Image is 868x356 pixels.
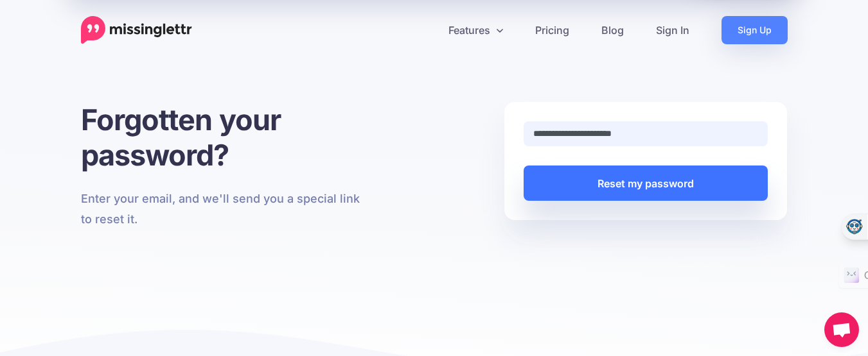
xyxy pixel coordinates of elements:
div: Open chat [824,312,859,347]
a: Pricing [519,16,585,44]
a: Sign In [640,16,705,44]
a: Features [432,16,519,44]
button: Reset my password [524,165,768,201]
h1: Forgotten your password? [81,102,364,173]
a: Sign Up [722,16,788,44]
a: Blog [585,16,640,44]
